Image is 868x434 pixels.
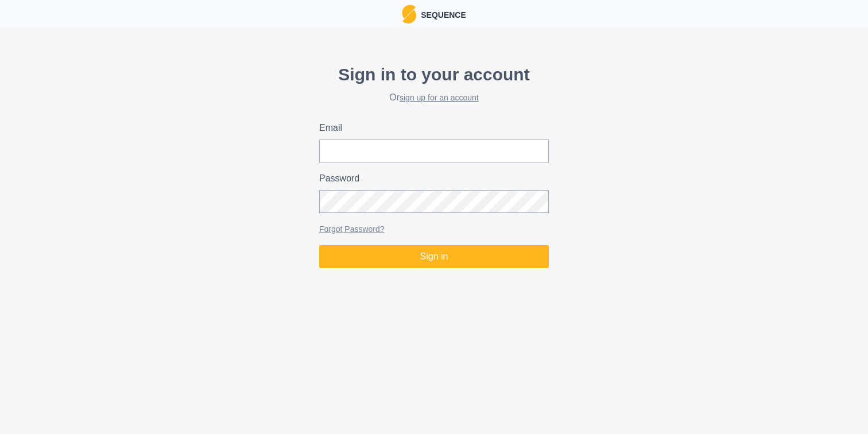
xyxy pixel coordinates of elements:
a: Forgot Password? [319,224,385,234]
h2: Or [319,92,549,103]
button: Sign in [319,245,549,268]
label: Email [319,121,542,135]
a: LogoSequence [402,5,466,24]
p: Sign in to your account [319,61,549,87]
label: Password [319,172,542,185]
img: Logo [402,5,416,24]
p: Sequence [416,7,466,21]
a: sign up for an account [400,93,479,102]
